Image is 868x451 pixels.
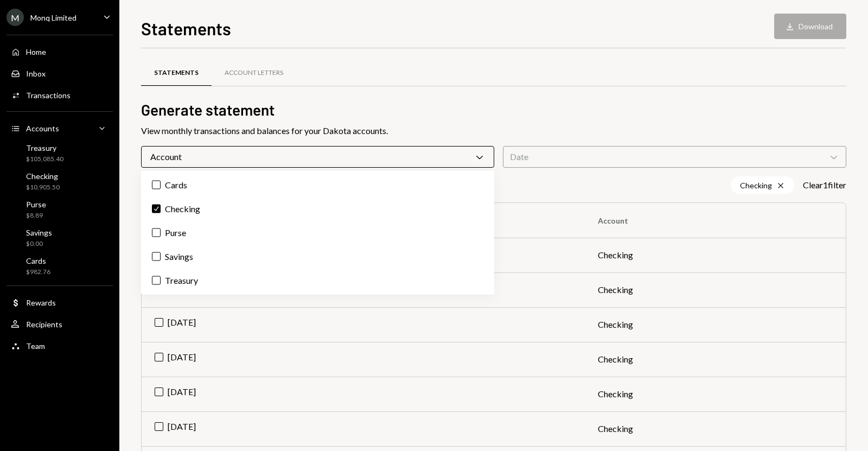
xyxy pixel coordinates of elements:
div: Accounts [26,124,59,133]
a: Purse$8.89 [7,196,113,223]
div: Checking [26,171,60,181]
div: Monq Limited [30,13,76,22]
button: Clear1filter [803,180,846,191]
td: Checking [585,238,846,272]
a: Accounts [7,118,113,138]
button: Treasury [152,276,161,285]
td: Checking [585,342,846,377]
div: Recipients [26,320,62,329]
div: Home [26,47,46,56]
a: Statements [141,59,212,87]
div: $982.76 [26,268,50,277]
div: Account Letters [225,68,283,78]
button: Purse [152,228,161,237]
label: Purse [145,223,490,243]
label: Checking [145,199,490,219]
td: Checking [585,307,846,342]
div: Team [26,341,45,351]
div: Inbox [26,69,46,78]
h1: Statements [141,17,231,39]
label: Savings [145,247,490,266]
div: Savings [26,228,52,237]
a: Checking$10,905.50 [7,168,113,194]
td: Checking [585,411,846,446]
div: Rewards [26,298,56,307]
a: Savings$0.00 [7,225,113,251]
button: Savings [152,252,161,261]
div: M [7,9,24,26]
div: Transactions [26,91,71,100]
div: Date [503,146,846,168]
div: $10,905.50 [26,183,60,192]
label: Treasury [145,271,490,290]
a: Home [7,42,113,61]
div: Statements [154,68,199,78]
a: Treasury$105,085.40 [7,140,113,166]
button: Cards [152,181,161,189]
a: Rewards [7,293,113,312]
div: Purse [26,200,46,209]
a: Team [7,336,113,355]
a: Cards$982.76 [7,253,113,279]
div: Checking [731,176,794,194]
th: Account [585,203,846,238]
div: $105,085.40 [26,155,63,164]
a: Inbox [7,63,113,83]
div: $8.89 [26,211,46,220]
div: View monthly transactions and balances for your Dakota accounts. [141,124,846,137]
button: Checking [152,205,161,213]
a: Account Letters [212,59,296,87]
h2: Generate statement [141,99,846,120]
a: Transactions [7,85,113,105]
a: Recipients [7,314,113,334]
td: Checking [585,377,846,411]
label: Cards [145,175,490,195]
td: Checking [585,272,846,307]
div: $0.00 [26,239,52,249]
div: Cards [26,256,50,265]
div: Account [141,146,494,168]
div: Treasury [26,143,63,153]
